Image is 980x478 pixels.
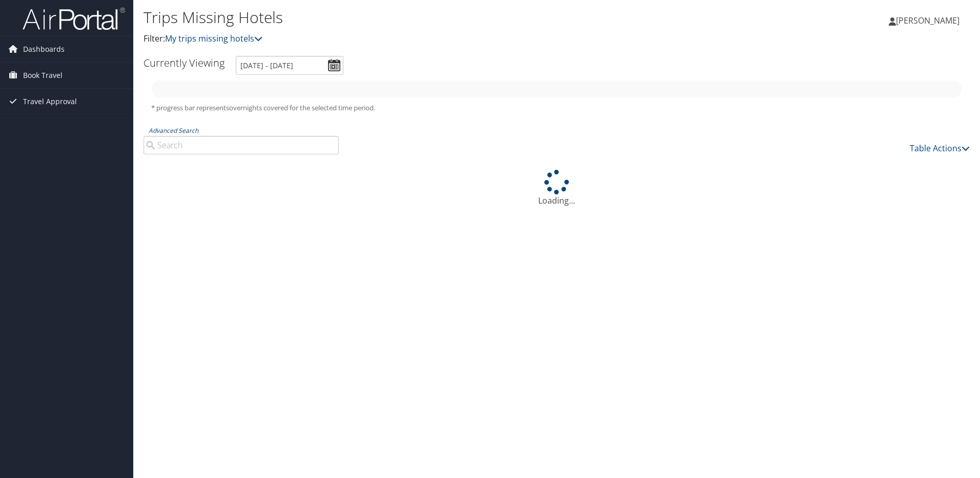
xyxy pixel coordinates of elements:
[23,89,77,114] span: Travel Approval
[144,32,695,46] p: Filter:
[236,56,343,75] input: [DATE] - [DATE]
[23,63,63,88] span: Book Travel
[144,136,339,154] input: Advanced Search
[23,36,65,62] span: Dashboards
[165,33,262,44] a: My trips missing hotels
[144,170,970,207] div: Loading...
[149,126,198,135] a: Advanced Search
[144,56,224,70] h3: Currently Viewing
[23,7,125,31] img: airportal-logo.png
[144,7,695,28] h1: Trips Missing Hotels
[151,103,962,113] h5: * progress bar represents overnights covered for the selected time period.
[910,143,970,154] a: Table Actions
[896,15,959,26] span: [PERSON_NAME]
[889,5,970,36] a: [PERSON_NAME]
